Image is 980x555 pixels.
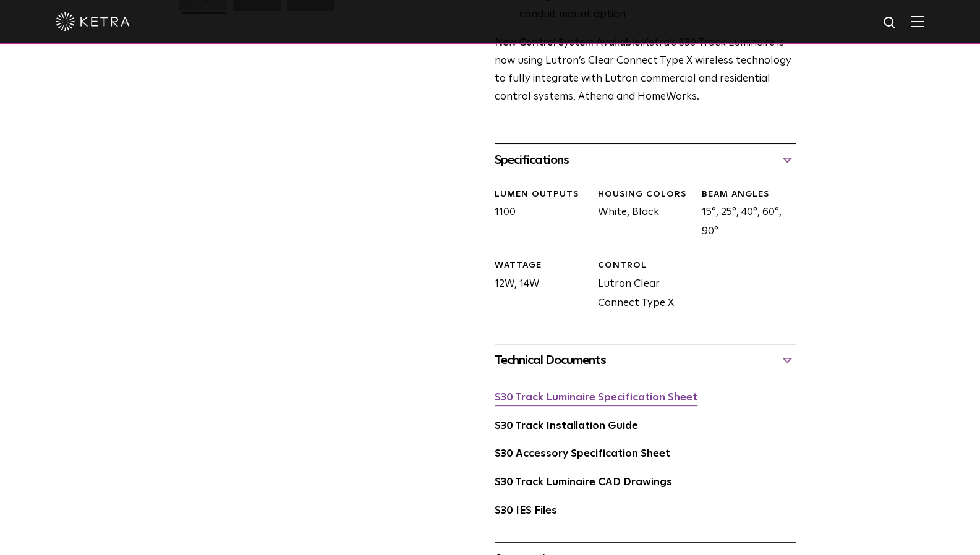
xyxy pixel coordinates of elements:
[598,260,692,272] div: CONTROL
[495,35,796,106] p: Ketra’s S30 Track Luminaire is now using Lutron’s Clear Connect Type X wireless technology to ful...
[495,260,589,272] div: WATTAGE
[692,189,795,242] div: 15°, 25°, 40°, 60°, 90°
[495,477,672,488] a: S30 Track Luminaire CAD Drawings
[495,506,557,516] a: S30 IES Files
[589,260,692,313] div: Lutron Clear Connect Type X
[598,189,692,201] div: HOUSING COLORS
[701,189,795,201] div: BEAM ANGLES
[56,12,130,31] img: ketra-logo-2019-white
[589,189,692,242] div: White, Black
[485,189,589,242] div: 1100
[495,449,670,459] a: S30 Accessory Specification Sheet
[882,15,898,31] img: search icon
[495,392,697,403] a: S30 Track Luminaire Specification Sheet
[495,421,638,431] a: S30 Track Installation Guide
[495,350,796,370] div: Technical Documents
[485,260,589,313] div: 12W, 14W
[495,150,796,170] div: Specifications
[911,15,924,27] img: Hamburger%20Nav.svg
[495,189,589,201] div: LUMEN OUTPUTS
